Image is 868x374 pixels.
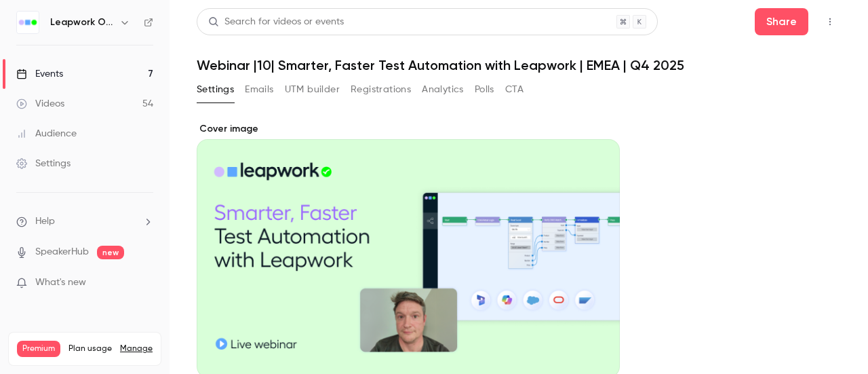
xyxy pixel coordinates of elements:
button: UTM builder [285,79,340,100]
button: CTA [505,79,524,100]
span: Plan usage [68,343,112,354]
span: What's new [35,276,86,290]
button: Share [755,8,808,35]
label: Cover image [197,122,620,136]
iframe: Noticeable Trigger [137,277,153,289]
span: Help [35,214,55,229]
li: help-dropdown-opener [16,214,153,229]
div: Audience [16,127,77,141]
h6: Leapwork Online Event [50,16,114,29]
img: Leapwork Online Event [17,12,39,33]
button: Emails [245,79,273,100]
h1: Webinar |10| Smarter, Faster Test Automation with Leapwork | EMEA | Q4 2025 [197,57,841,73]
div: Events [16,67,63,81]
div: Videos [16,97,64,111]
button: Polls [475,79,494,100]
span: Premium [17,341,60,357]
span: new [97,246,124,259]
button: Registrations [351,79,411,100]
button: Settings [197,79,234,100]
a: SpeakerHub [35,245,89,259]
div: Search for videos or events [208,15,344,29]
div: Settings [16,157,71,170]
button: Analytics [422,79,464,100]
a: Manage [120,343,153,354]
